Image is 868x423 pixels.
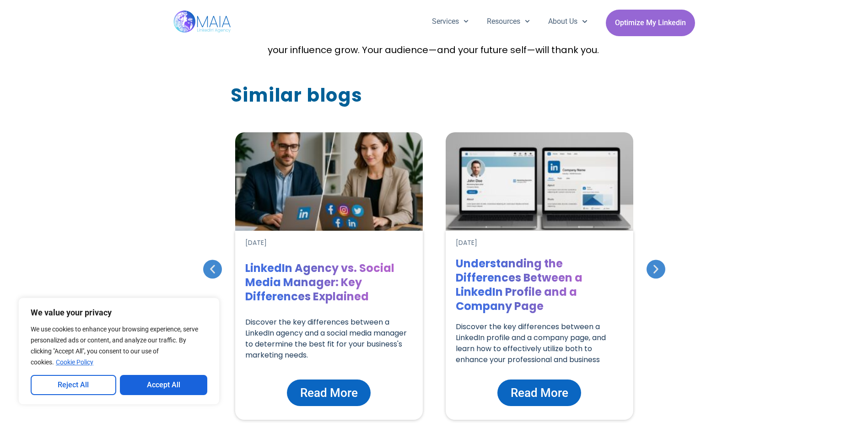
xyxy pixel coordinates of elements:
time: [DATE] [456,238,477,247]
h1: LinkedIn Agency vs. Social Media Manager: Key Differences Explained [245,261,413,304]
h2: Similar blogs [231,81,363,109]
a: [DATE] [245,238,267,248]
p: We use cookies to enhance your browsing experience, serve personalized ads or content, and analyz... [31,324,207,368]
div: Previous slide [203,260,222,279]
time: [DATE] [245,238,267,247]
p: We value your privacy [31,307,207,318]
div: Next slide [647,260,665,279]
div: We value your privacy [18,298,220,405]
a: Read More [287,380,371,406]
a: Services [423,10,478,33]
a: Read More [497,380,581,406]
span: Read More [511,384,568,401]
a: Resources [478,10,539,33]
a: [DATE] [456,238,477,248]
span: Optimize My Linkedin [615,14,686,32]
div: Discover the key differences between a LinkedIn profile and a company page, and learn how to effe... [456,321,623,375]
a: Cookie Policy [55,358,94,366]
nav: Menu [423,10,597,33]
a: About Us [539,10,596,33]
div: Discover the key differences between a LinkedIn agency and a social media manager to determine th... [245,317,413,370]
a: Optimize My Linkedin [606,10,695,36]
button: Reject All [31,375,116,395]
h1: Understanding the Differences Between a LinkedIn Profile and a Company Page [456,256,623,313]
span: Read More [300,384,358,401]
button: Accept All [120,375,208,395]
